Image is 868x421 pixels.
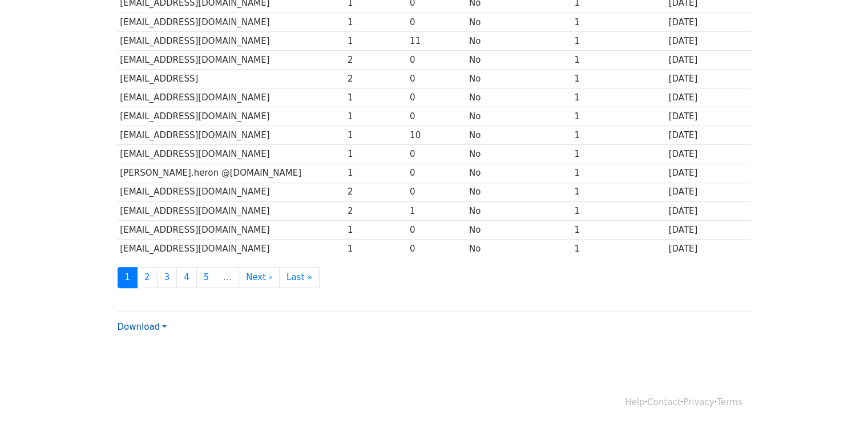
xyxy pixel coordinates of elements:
[345,220,407,239] td: 1
[118,107,345,126] td: [EMAIL_ADDRESS][DOMAIN_NAME]
[666,13,751,31] td: [DATE]
[572,13,666,31] td: 1
[345,126,407,145] td: 1
[345,50,407,69] td: 2
[176,267,197,288] a: 4
[466,88,572,107] td: No
[407,239,466,258] td: 0
[572,88,666,107] td: 1
[407,31,466,50] td: 11
[572,31,666,50] td: 1
[572,164,666,183] td: 1
[466,13,572,31] td: No
[345,239,407,258] td: 1
[345,31,407,50] td: 1
[118,164,345,183] td: [PERSON_NAME].heron @[DOMAIN_NAME]
[666,88,751,107] td: [DATE]
[345,164,407,183] td: 1
[118,183,345,201] td: [EMAIL_ADDRESS][DOMAIN_NAME]
[345,201,407,220] td: 2
[407,50,466,69] td: 0
[572,126,666,145] td: 1
[407,201,466,220] td: 1
[407,107,466,126] td: 0
[407,126,466,145] td: 10
[666,126,751,145] td: [DATE]
[196,267,217,288] a: 5
[345,88,407,107] td: 1
[345,183,407,201] td: 2
[157,267,177,288] a: 3
[118,126,345,145] td: [EMAIL_ADDRESS][DOMAIN_NAME]
[407,88,466,107] td: 0
[811,366,868,421] iframe: Chat Widget
[407,145,466,164] td: 0
[466,201,572,220] td: No
[407,164,466,183] td: 0
[466,126,572,145] td: No
[466,220,572,239] td: No
[572,107,666,126] td: 1
[666,145,751,164] td: [DATE]
[625,397,644,407] a: Help
[466,50,572,69] td: No
[137,267,158,288] a: 2
[118,88,345,107] td: [EMAIL_ADDRESS][DOMAIN_NAME]
[572,239,666,258] td: 1
[666,220,751,239] td: [DATE]
[118,70,345,88] td: [EMAIL_ADDRESS]
[118,267,138,288] a: 1
[683,397,714,407] a: Privacy
[666,164,751,183] td: [DATE]
[118,145,345,164] td: [EMAIL_ADDRESS][DOMAIN_NAME]
[666,239,751,258] td: [DATE]
[717,397,742,407] a: Terms
[345,13,407,31] td: 1
[572,183,666,201] td: 1
[572,145,666,164] td: 1
[666,70,751,88] td: [DATE]
[118,201,345,220] td: [EMAIL_ADDRESS][DOMAIN_NAME]
[466,164,572,183] td: No
[572,201,666,220] td: 1
[572,70,666,88] td: 1
[666,201,751,220] td: [DATE]
[466,70,572,88] td: No
[466,107,572,126] td: No
[118,220,345,239] td: [EMAIL_ADDRESS][DOMAIN_NAME]
[407,13,466,31] td: 0
[118,13,345,31] td: [EMAIL_ADDRESS][DOMAIN_NAME]
[345,145,407,164] td: 1
[466,145,572,164] td: No
[466,239,572,258] td: No
[666,107,751,126] td: [DATE]
[118,31,345,50] td: [EMAIL_ADDRESS][DOMAIN_NAME]
[666,50,751,69] td: [DATE]
[466,183,572,201] td: No
[239,267,280,288] a: Next ›
[666,183,751,201] td: [DATE]
[118,322,167,332] a: Download
[572,220,666,239] td: 1
[407,220,466,239] td: 0
[647,397,680,407] a: Contact
[345,107,407,126] td: 1
[279,267,320,288] a: Last »
[407,183,466,201] td: 0
[572,50,666,69] td: 1
[345,70,407,88] td: 2
[466,31,572,50] td: No
[407,70,466,88] td: 0
[118,239,345,258] td: [EMAIL_ADDRESS][DOMAIN_NAME]
[118,50,345,69] td: [EMAIL_ADDRESS][DOMAIN_NAME]
[666,31,751,50] td: [DATE]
